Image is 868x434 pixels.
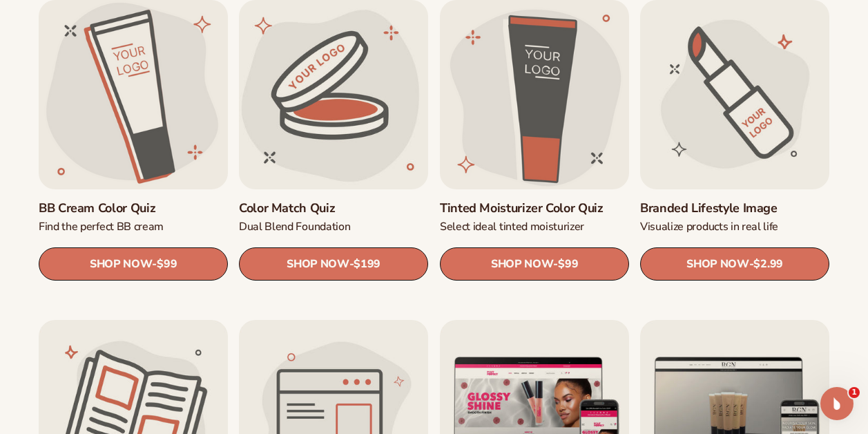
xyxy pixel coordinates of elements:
a: SHOP NOW- $99 [39,248,228,281]
a: SHOP NOW- $99 [440,248,629,281]
span: $99 [558,258,578,272]
a: SHOP NOW- $199 [239,248,428,281]
span: $99 [157,258,177,272]
a: Branded Lifestyle Image [640,201,829,217]
a: BB Cream Color Quiz [39,201,228,217]
iframe: Intercom live chat [820,387,853,420]
span: $199 [354,258,381,272]
span: SHOP NOW [90,258,152,271]
span: $2.99 [753,258,782,272]
span: SHOP NOW [287,258,349,271]
span: SHOP NOW [491,258,553,271]
a: Color Match Quiz [239,201,428,217]
a: Tinted Moisturizer Color Quiz [440,201,629,217]
span: 1 [849,387,860,398]
a: SHOP NOW- $2.99 [640,248,829,281]
span: SHOP NOW [686,258,749,271]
